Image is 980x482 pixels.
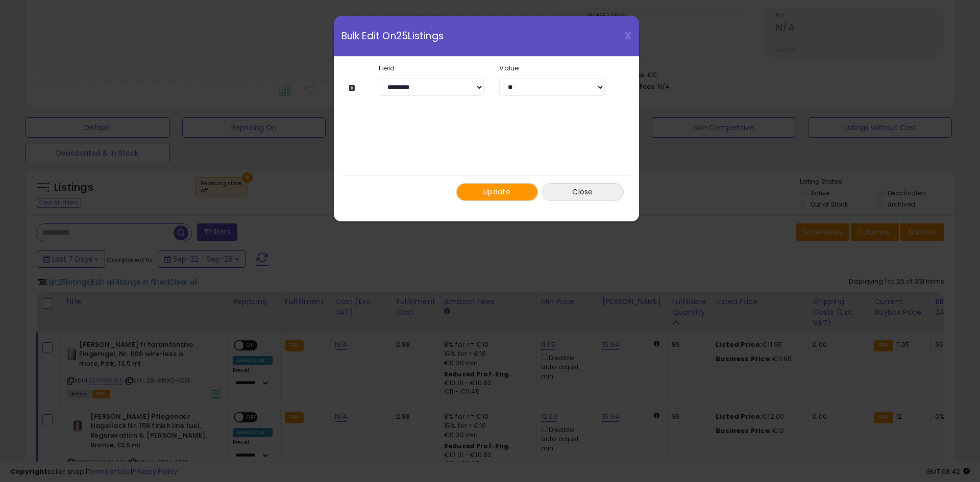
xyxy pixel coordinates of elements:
label: Field [371,65,492,71]
button: Close [542,183,624,201]
span: Update [483,187,510,197]
label: Value [492,65,612,71]
span: X [624,29,631,43]
span: Bulk Edit On 25 Listings [341,31,444,41]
